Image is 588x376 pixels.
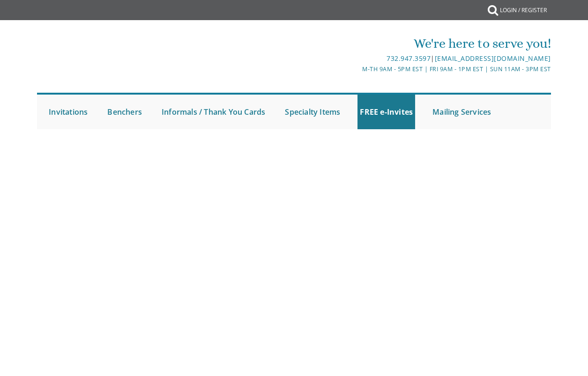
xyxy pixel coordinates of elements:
a: Benchers [105,95,144,129]
div: M-Th 9am - 5pm EST | Fri 9am - 1pm EST | Sun 11am - 3pm EST [209,64,551,74]
div: | [209,53,551,64]
a: [EMAIL_ADDRESS][DOMAIN_NAME] [435,54,551,63]
a: Mailing Services [430,95,493,129]
a: 732.947.3597 [387,54,431,63]
a: FREE e-Invites [357,95,415,129]
div: We're here to serve you! [209,34,551,53]
a: Informals / Thank You Cards [159,95,268,129]
a: Invitations [46,95,90,129]
a: Specialty Items [283,95,342,129]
